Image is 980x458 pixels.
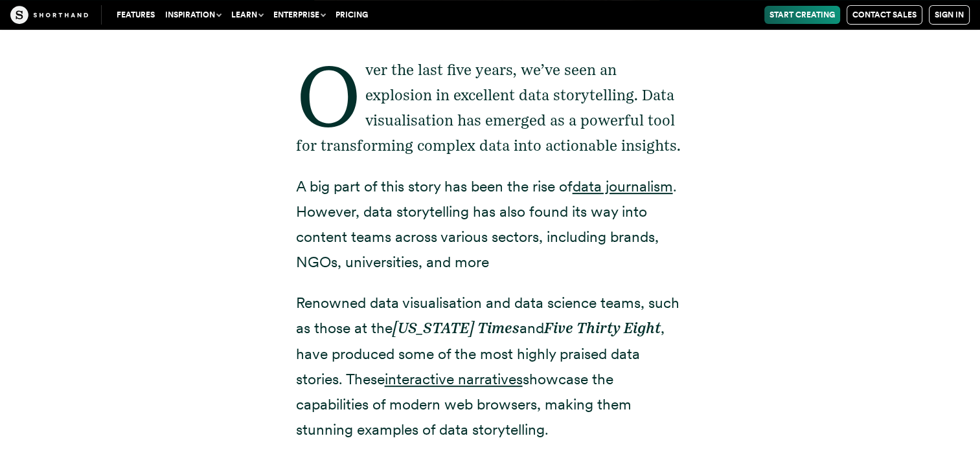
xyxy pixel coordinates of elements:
em: [US_STATE] Times [393,319,519,337]
em: Five Thirty Eight [544,319,661,337]
img: The Craft [10,6,88,24]
a: Contact Sales [847,5,922,25]
button: Enterprise [268,6,330,24]
a: Pricing [330,6,373,24]
button: Learn [226,6,268,24]
p: Over the last five years, we’ve seen an explosion in excellent data storytelling. Data visualisat... [296,58,685,158]
p: Renowned data visualisation and data science teams, such as those at the and , have produced some... [296,290,685,442]
button: Inspiration [160,6,226,24]
a: data journalism [573,177,673,195]
a: Sign in [929,5,970,25]
p: A big part of this story has been the rise of . However, data storytelling has also found its way... [296,174,685,275]
a: interactive narratives [385,370,523,388]
a: Features [111,6,160,24]
a: Start Creating [764,6,840,24]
